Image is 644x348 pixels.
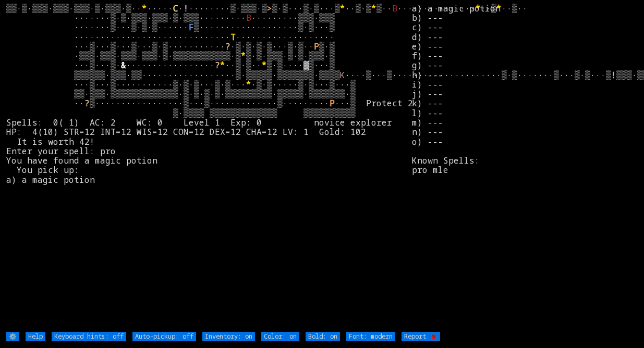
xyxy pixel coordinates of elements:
[412,4,637,331] stats: a) a magic potion b) --- c) --- d) --- e) --- f) --- g) --- h) --- i) --- j) --- k) --- l) --- m)...
[267,3,272,14] font: >
[189,21,194,33] font: F
[225,41,230,52] font: ?
[202,332,255,341] input: Inventory: on
[230,31,236,43] font: T
[26,332,45,341] input: Help
[261,332,299,341] input: Color: on
[52,332,126,341] input: Keyboard hints: off
[306,332,340,341] input: Bold: on
[173,3,178,14] font: C
[215,59,220,71] font: ?
[6,4,412,331] larn: ▒▒·▒·▒▒▒·▒▒▒·▒▒▒·▒·▒▒▒·▒·· ····· · ········▒·▒▒▒·▒ ▒·▒···▒·▒···▒ ··▒·▒ ▒·· ··············· ··▒ ··...
[184,3,189,14] font: !
[340,69,345,81] font: K
[392,3,397,14] font: B
[346,332,395,341] input: Font: modern
[84,97,90,109] font: ?
[6,332,19,341] input: ⚙️
[402,332,440,341] input: Report 🐞
[121,59,126,71] font: &
[330,97,335,109] font: P
[132,332,196,341] input: Auto-pickup: off
[314,41,319,52] font: P
[246,12,251,23] font: B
